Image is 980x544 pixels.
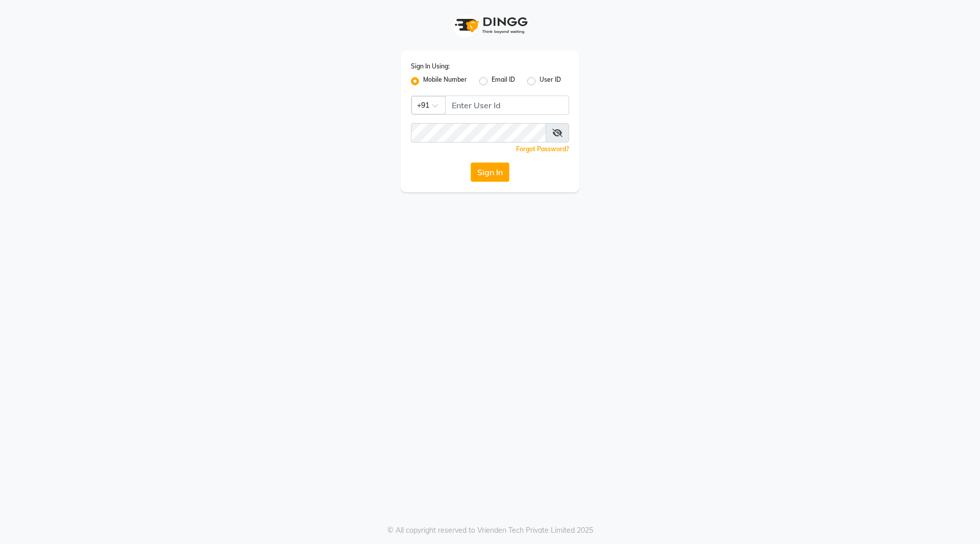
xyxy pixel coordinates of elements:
button: Sign In [471,162,509,182]
label: User ID [540,75,561,87]
input: Username [411,123,546,143]
label: Email ID [492,75,515,87]
input: Username [445,96,569,115]
img: logo1.svg [449,10,531,40]
a: Forgot Password? [516,145,569,153]
label: Sign In Using: [411,62,450,71]
label: Mobile Number [423,75,467,87]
